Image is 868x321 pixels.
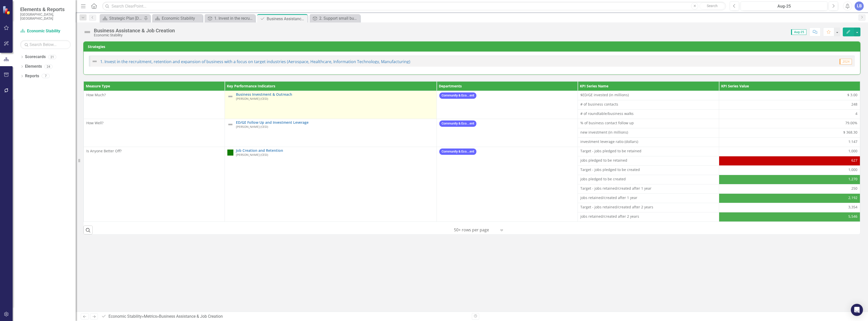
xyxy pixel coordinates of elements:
td: Double-Click to Edit [719,156,860,166]
td: Double-Click to Edit [578,119,719,128]
div: » » [101,314,468,319]
input: Search Below... [20,40,71,49]
small: [PERSON_NAME] (CED) [236,153,268,156]
td: Double-Click to Edit [578,147,719,156]
span: 1,000 [848,167,857,172]
a: Metrics [144,314,157,319]
span: Is Anyone Better Off? [86,149,122,153]
div: 24 [44,64,52,69]
span: Community & Eco...ent [439,92,476,99]
span: Target - jobs pledged to be created [580,167,716,172]
td: Double-Click to Edit [578,175,719,184]
span: # of roundtable/business walks [580,111,716,116]
td: Double-Click to Edit Right Click for Context Menu [225,91,437,119]
a: Business Investment & Outreach [236,92,434,96]
div: Economic Stability [162,15,201,21]
span: new investment (in millions) [580,130,716,135]
span: How Much? [86,92,106,97]
td: Double-Click to Edit [719,138,860,147]
span: 2024 [839,59,852,64]
td: Double-Click to Edit [437,119,578,147]
td: Double-Click to Edit [719,184,860,194]
td: Double-Click to Edit [84,91,225,119]
td: Double-Click to Edit [719,128,860,138]
span: Community & Eco...ent [439,120,476,127]
span: investment leverage ratio (dollars) [580,139,716,144]
span: Aug-25 [791,29,806,35]
a: Strategic Plan [DATE]-[DATE] [101,15,143,21]
button: LB [855,2,864,11]
h3: Strategies [88,45,858,48]
a: Economic Stability [153,15,201,21]
td: Double-Click to Edit [578,128,719,138]
span: 248 [851,102,857,107]
a: Economic Stability [20,28,71,34]
td: Double-Click to Edit Right Click for Context Menu [225,147,437,222]
td: Double-Click to Edit [84,147,225,222]
div: Business Assistance & Job Creation [267,16,306,22]
span: $ 3.00 [847,92,857,97]
div: 21 [48,55,56,59]
div: Economic Stability [94,33,175,37]
span: Community & Eco...ent [439,149,476,155]
div: 7 [42,74,50,78]
td: Double-Click to Edit [719,119,860,128]
input: Search ClearPoint... [102,2,726,11]
small: [GEOGRAPHIC_DATA], [GEOGRAPHIC_DATA] [20,12,71,21]
td: Double-Click to Edit [437,147,578,222]
td: Double-Click to Edit [719,110,860,119]
span: jobs retained/created after 1 year [580,195,716,200]
span: % of business contact follow up [580,120,716,126]
span: Target - jobs retained/created after 1 year [580,186,716,191]
div: Strategic Plan [DATE]-[DATE] [109,15,143,21]
span: 250 [851,186,857,191]
a: 1. Invest in the recruitment, retention and expansion of business with a focus on target industri... [100,59,410,64]
a: ED/GE Follow Up and Investment Leverage [236,120,434,124]
a: Job Creation and Retention [236,149,434,152]
div: 2. Support small business development through micro-enterprise grants and other programs [319,15,359,21]
button: Aug-25 [741,2,827,11]
td: Double-Click to Edit [719,166,860,175]
span: How Well? [86,120,103,125]
a: Economic Stability [108,314,142,319]
span: 79.00% [845,120,857,126]
div: Business Assistance & Job Creation [159,314,223,319]
span: 2,192 [848,195,857,200]
td: Double-Click to Edit [437,91,578,119]
td: Double-Click to Edit [719,194,860,203]
div: 1. Invest in the recruitment, retention and expansion of business with a focus on target industri... [214,15,254,21]
span: 4 [855,111,857,116]
a: 1. Invest in the recruitment, retention and expansion of business with a focus on target industri... [206,15,254,21]
span: 1:147 [848,139,857,144]
td: Double-Click to Edit [578,100,719,110]
span: jobs pledged to be created [580,177,716,182]
td: Double-Click to Edit [578,194,719,203]
div: Open Intercom Messenger [851,304,863,316]
td: Double-Click to Edit [578,156,719,166]
td: Double-Click to Edit [578,110,719,119]
td: Double-Click to Edit [578,203,719,212]
span: 3,354 [848,205,857,210]
span: jobs pledged to be retained [580,158,716,163]
td: Double-Click to Edit [84,119,225,147]
span: 5,546 [848,214,857,219]
td: Double-Click to Edit [719,203,860,212]
button: Search [699,3,725,10]
td: Double-Click to Edit Right Click for Context Menu [225,119,437,147]
td: Double-Click to Edit [719,100,860,110]
span: 1,270 [848,177,857,182]
a: Reports [25,73,39,79]
td: Double-Click to Edit [719,91,860,100]
span: 1,000 [848,149,857,154]
img: Not Defined [227,93,233,100]
span: $ED/GE invested (in millions) [580,92,716,97]
td: Double-Click to Edit [578,138,719,147]
img: Not Defined [83,28,91,36]
img: On Target [227,150,233,156]
span: Target - jobs retained/created after 2 years [580,205,716,210]
span: jobs retained/created after 2 years [580,214,716,219]
td: Double-Click to Edit [578,166,719,175]
span: # of business contacts [580,102,716,107]
span: $ 368.30 [843,130,857,135]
